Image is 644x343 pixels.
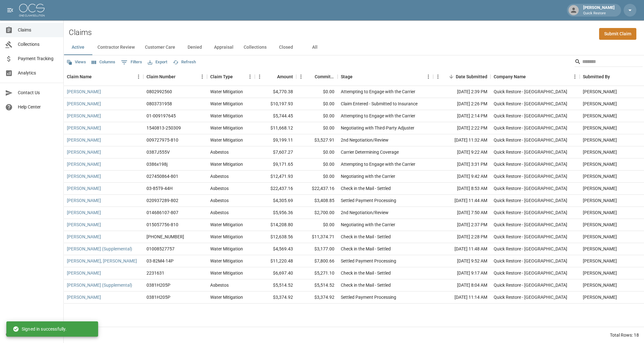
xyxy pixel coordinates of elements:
div: Quick Restore - Tucson [494,221,567,228]
div: $9,199.11 [255,134,296,146]
div: Committed Amount [315,68,334,86]
div: Settled Payment Processing [341,294,396,300]
div: $6,697.40 [255,267,296,279]
div: $9,171.65 [255,158,296,171]
a: [PERSON_NAME] [67,113,101,119]
div: Alec Melendez [583,185,617,192]
button: Menu [197,72,207,81]
button: Menu [570,72,580,81]
div: $0.00 [296,219,338,231]
div: [DATE] 11:44 AM [433,195,490,207]
div: Water Mitigation [210,161,243,167]
a: [PERSON_NAME] [67,197,101,204]
div: $0.00 [296,158,338,171]
div: dynamic tabs [64,40,644,55]
div: Claim Number [143,68,207,86]
div: [PERSON_NAME] [581,4,617,16]
div: 014686107-807 [147,209,178,216]
button: Appraisal [209,40,239,55]
a: [PERSON_NAME] [67,125,101,131]
div: 009727975-810 [147,137,178,143]
div: Water Mitigation [210,258,243,264]
h2: Claims [69,28,92,37]
button: Show filters [119,57,144,67]
button: Menu [255,72,264,81]
div: Water Mitigation [210,137,243,143]
div: $5,514.52 [255,279,296,291]
a: [PERSON_NAME] (Supplemental) [67,246,132,252]
a: [PERSON_NAME] (Supplemental) [67,282,132,288]
a: [PERSON_NAME], [PERSON_NAME] [67,258,137,264]
button: Sort [268,72,277,81]
button: All [300,40,329,55]
a: Submit Claim [599,28,636,40]
div: Negotiating with the Carrier [341,173,395,179]
div: Asbestos [210,282,229,288]
div: $5,271.10 [296,267,338,279]
div: $4,569.43 [255,243,296,255]
div: 0381H205P [147,294,170,300]
div: Josh Kolodiej [583,137,617,143]
div: Quick Restore - Tucson [494,137,567,143]
div: 03-82M4-14P [147,258,174,264]
div: [DATE] 11:14 AM [433,291,490,304]
div: 020937289-802 [147,197,178,204]
a: [PERSON_NAME] [67,161,101,167]
div: $0.00 [296,86,338,98]
div: Water Mitigation [210,101,243,107]
div: [DATE] 2:37 PM [433,219,490,231]
span: Analytics [18,70,58,76]
div: $0.00 [296,122,338,134]
div: [DATE] 9:52 AM [433,255,490,267]
div: 2nd Negotiation/Review [341,137,389,143]
div: Company Name [494,68,526,86]
div: Negotiating with Third-Party Adjuster [341,125,414,131]
div: Date Submitted [456,68,487,86]
div: Settled Payment Processing [341,197,396,204]
div: Check in the Mail - Settled [341,246,391,252]
div: [DATE] 7:50 AM [433,207,490,219]
div: Check in the Mail - Settled [341,282,391,288]
div: Alec Melendez [583,282,617,288]
div: Amount [277,68,293,86]
div: Check in the Mail - Settled [341,185,391,192]
div: Quick Restore - Tucson [494,161,567,167]
div: Water Mitigation [210,294,243,300]
div: $22,437.16 [296,183,338,195]
div: Alec Melendez [583,209,617,216]
div: Asbestos [210,149,229,155]
div: Quick Restore - Tucson [494,282,567,288]
button: Sort [92,72,101,81]
div: Andrew Damitz [583,258,617,264]
a: [PERSON_NAME] [67,221,101,228]
div: [DATE] 9:42 AM [433,171,490,183]
div: Quick Restore - Tucson [494,185,567,192]
div: $14,208.80 [255,219,296,231]
button: Menu [424,72,433,81]
button: Sort [233,72,242,81]
div: $0.00 [296,98,338,110]
div: $3,408.85 [296,195,338,207]
div: 0802992560 [147,88,172,95]
button: Closed [272,40,300,55]
div: [DATE] 9:17 AM [433,267,490,279]
div: $7,607.27 [255,146,296,158]
div: $0.00 [296,110,338,122]
div: Check in the Mail - Settled [341,234,391,240]
div: 01-009197645 [147,113,176,119]
button: Menu [296,72,306,81]
div: Quick Restore - Tucson [494,270,567,276]
div: Claim Entered - Submitted to Insurance [341,101,418,107]
div: [DATE] 2:22 PM [433,122,490,134]
div: Total Rows: 18 [610,332,639,338]
div: [DATE] 2:26 PM [433,98,490,110]
div: Claim Number [147,68,175,86]
div: Signed in successfully. [13,323,67,335]
div: Quick Restore - Tucson [494,294,567,300]
div: Committed Amount [296,68,338,86]
div: [DATE] 11:32 AM [433,134,490,146]
span: Help Center [18,104,58,110]
button: Sort [526,72,535,81]
div: [DATE] 2:28 PM [433,231,490,243]
div: Water Mitigation [210,234,243,240]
